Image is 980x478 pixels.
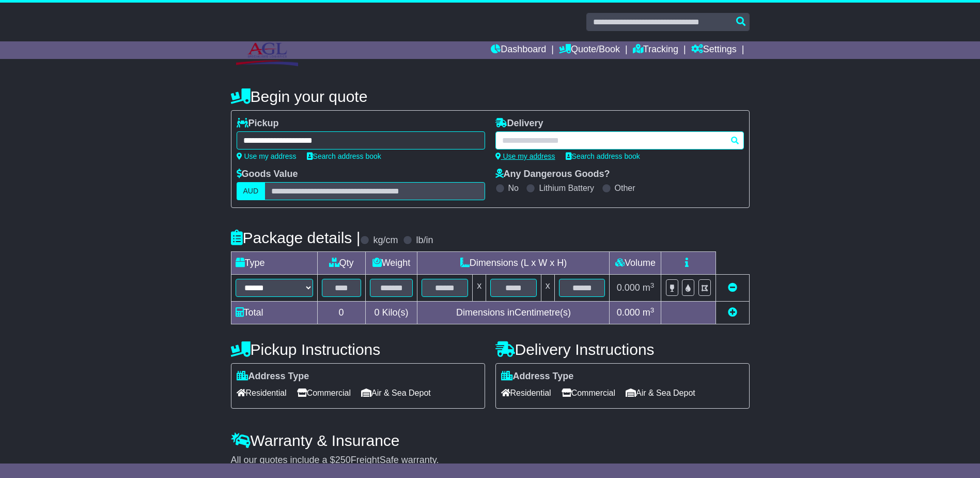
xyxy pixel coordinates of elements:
td: Volume [610,252,661,275]
td: Dimensions (L x W x H) [417,252,610,275]
td: Kilo(s) [365,302,417,324]
td: Qty [317,252,365,275]
label: Delivery [495,118,543,129]
sup: 3 [650,306,655,314]
label: Lithium Battery [539,183,594,193]
span: Commercial [297,385,351,401]
h4: Delivery Instructions [495,341,750,358]
label: Address Type [501,371,574,382]
h4: Package details | [231,229,361,246]
td: Total [231,302,317,324]
span: Residential [237,385,287,401]
a: Remove this item [728,282,737,293]
label: lb/in [416,235,433,246]
sup: 3 [650,281,655,289]
td: x [541,275,554,302]
a: Tracking [633,41,678,59]
td: x [473,275,486,302]
label: Pickup [237,118,279,129]
a: Use my address [495,152,555,160]
label: AUD [237,182,266,200]
span: Commercial [562,385,615,401]
span: Air & Sea Depot [626,385,695,401]
span: 0.000 [617,282,640,293]
td: Type [231,252,317,275]
td: Dimensions in Centimetre(s) [417,302,610,324]
label: No [508,183,519,193]
a: Add new item [728,307,737,318]
a: Search address book [307,152,381,160]
span: 0.000 [617,307,640,318]
td: Weight [365,252,417,275]
td: 0 [317,302,365,324]
a: Search address book [566,152,640,160]
div: All our quotes include a $ FreightSafe warranty. [231,455,750,466]
label: Any Dangerous Goods? [495,169,610,180]
span: m [643,282,655,293]
span: m [643,307,655,318]
a: Settings [691,41,737,59]
label: Address Type [237,371,309,382]
span: Residential [501,385,551,401]
a: Dashboard [491,41,546,59]
label: Goods Value [237,169,298,180]
span: 250 [335,455,351,465]
a: Quote/Book [559,41,620,59]
label: Other [615,183,635,193]
h4: Pickup Instructions [231,341,485,358]
label: kg/cm [373,235,398,246]
span: Air & Sea Depot [361,385,431,401]
h4: Begin your quote [231,88,750,105]
a: Use my address [237,152,297,160]
typeahead: Please provide city [495,131,744,150]
h4: Warranty & Insurance [231,432,750,449]
span: 0 [374,307,379,318]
